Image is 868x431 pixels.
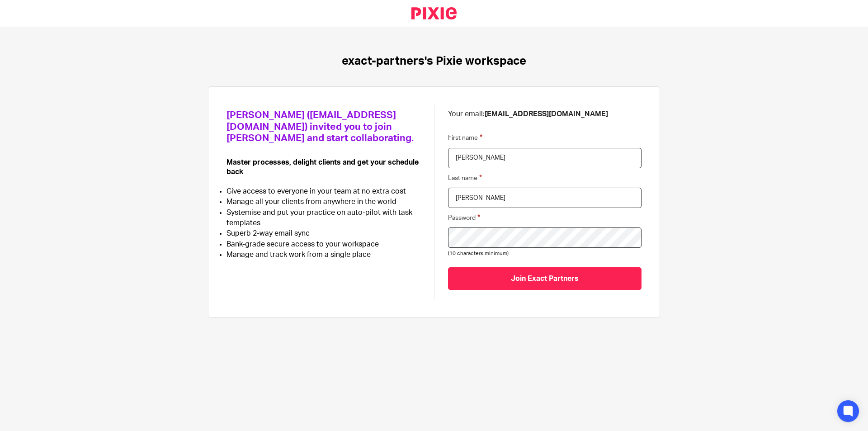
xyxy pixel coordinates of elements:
[485,110,608,118] b: [EMAIL_ADDRESS][DOMAIN_NAME]
[226,239,420,250] li: Bank-grade secure access to your workspace
[226,110,414,143] span: [PERSON_NAME] ([EMAIL_ADDRESS][DOMAIN_NAME]) invited you to join [PERSON_NAME] and start collabor...
[226,186,420,197] li: Give access to everyone in your team at no extra cost
[448,133,482,143] label: First name
[226,197,420,207] li: Manage all your clients from anywhere in the world
[448,251,509,256] span: (10 characters minimum)
[448,213,480,223] label: Password
[448,148,642,168] input: First name
[448,109,642,119] p: Your email:
[226,158,420,177] p: Master processes, delight clients and get your schedule back
[342,54,526,68] h1: exact-partners's Pixie workspace
[448,267,642,289] input: Join Exact Partners
[226,228,420,239] li: Superb 2-way email sync
[448,173,482,183] label: Last name
[448,188,642,208] input: Last name
[226,208,420,229] li: Systemise and put your practice on auto-pilot with task templates
[226,250,420,260] li: Manage and track work from a single place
